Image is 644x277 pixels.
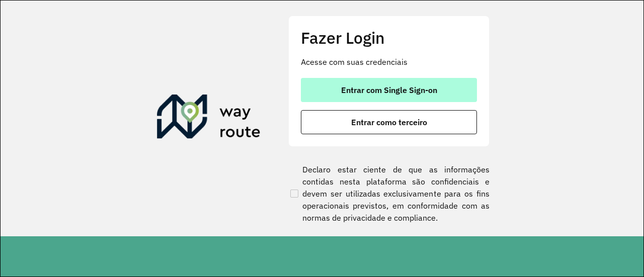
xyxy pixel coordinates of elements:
span: Entrar como terceiro [351,118,427,126]
button: button [301,78,477,102]
button: button [301,110,477,134]
h2: Fazer Login [301,28,477,47]
span: Entrar com Single Sign-on [341,86,437,94]
label: Declaro estar ciente de que as informações contidas nesta plataforma são confidenciais e devem se... [288,163,490,224]
img: Roteirizador AmbevTech [157,95,261,143]
p: Acesse com suas credenciais [301,56,477,68]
